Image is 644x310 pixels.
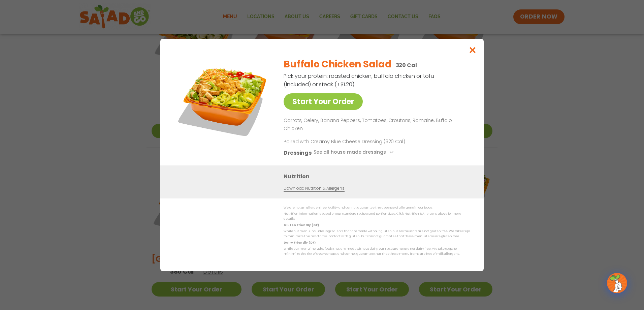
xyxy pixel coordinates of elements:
p: 320 Cal [396,61,417,69]
h3: Nutrition [284,172,474,181]
p: Carrots, Celery, Banana Peppers, Tomatoes, Croutons, Romaine, Buffalo Chicken [284,117,468,133]
strong: Gluten Friendly (GF) [284,223,319,227]
h3: Dressings [284,149,312,157]
img: Featured product photo for Buffalo Chicken Salad [175,52,270,147]
h2: Buffalo Chicken Salad [284,57,391,71]
a: Download Nutrition & Allergens [284,185,344,192]
button: Close modal [462,39,484,61]
p: While our menu includes foods that are made without dairy, our restaurants are not dairy free. We... [284,246,470,257]
strong: Dairy Friendly (DF) [284,241,315,245]
p: We are not an allergen free facility and cannot guarantee the absence of allergens in our foods. [284,205,470,210]
p: While our menu includes ingredients that are made without gluten, our restaurants are not gluten ... [284,229,470,239]
a: Start Your Order [284,93,363,110]
img: wpChatIcon [608,274,626,292]
p: Pick your protein: roasted chicken, buffalo chicken or tofu (included) or steak (+$1.20) [284,72,435,89]
p: Paired with Creamy Blue Cheese Dressing (320 Cal) [284,138,408,145]
p: Nutrition information is based on our standard recipes and portion sizes. Click Nutrition & Aller... [284,211,470,222]
button: See all house made dressings [314,149,395,157]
